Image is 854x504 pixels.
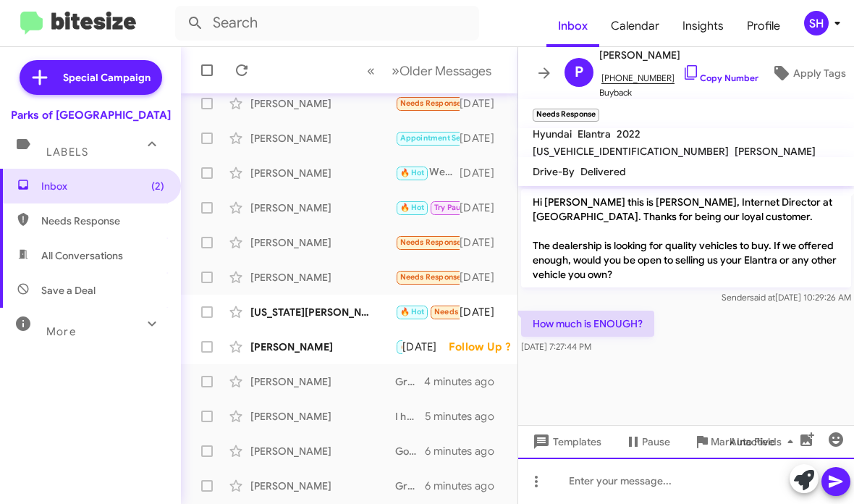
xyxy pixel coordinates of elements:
div: [DATE] [460,235,506,250]
div: I have two in stock, let me know if any of these works: [URL][DOMAIN_NAME] [395,409,425,424]
span: Needs Response [41,214,164,228]
div: Parks of [GEOGRAPHIC_DATA] [11,108,171,122]
p: How much is ENOUGH? [521,311,654,337]
button: Auto Fields [718,429,811,455]
button: SH [792,11,838,35]
span: Sender [DATE] 10:29:26 AM [722,292,851,303]
span: Labels [46,146,88,159]
span: said at [750,292,775,303]
span: Appointment Set [400,133,464,143]
div: How much is ENOUGH? [395,269,460,285]
button: Next [383,56,500,85]
div: I would like some photos are the vehicle [395,234,460,251]
div: [PERSON_NAME] [250,166,395,180]
span: Needs Response [400,98,462,108]
span: [PERSON_NAME] [735,145,816,158]
span: Drive-By [533,165,575,178]
span: 🔥 Hot [400,307,425,316]
button: Mark Inactive [682,429,786,455]
span: 2022 [617,127,640,140]
a: Copy Number [682,72,758,83]
span: Pause [642,429,670,455]
span: 🔥 Hot [400,168,425,177]
span: P [575,61,583,84]
button: Templates [518,429,613,455]
div: [PERSON_NAME] [250,96,395,111]
span: [DATE] 7:27:44 PM [521,341,591,352]
input: Search [175,6,479,41]
span: 🔥 Hot [400,342,425,351]
div: [PERSON_NAME] [250,409,395,424]
span: Needs Response [400,238,462,247]
span: More [46,325,76,338]
span: (2) [151,179,164,193]
div: 6 minutes ago [425,444,506,458]
span: All Conversations [41,248,123,263]
div: [PERSON_NAME] [250,374,395,389]
div: Great! We’d love to schedule an in-person appraisal for your vehicle so we can offer you the best... [395,374,424,389]
span: Try Pausing [434,203,476,212]
span: Auto Fields [730,429,799,455]
span: Delivered [580,165,626,178]
div: SH [804,11,829,35]
div: [DATE] [460,96,506,111]
span: Special Campaign [63,70,151,85]
div: Good morning [395,338,402,355]
a: Insights [671,5,735,47]
div: 4 minutes ago [424,374,506,389]
span: Inbox [41,179,164,193]
div: 5 minutes ago [425,409,506,424]
div: [PERSON_NAME] [250,131,395,146]
span: Needs Response [434,307,496,316]
span: » [392,62,399,80]
div: Sure, CarMax has offered me 3800.00$ [395,95,460,112]
a: Special Campaign [20,60,162,95]
div: [PERSON_NAME] [250,340,395,354]
div: Got it! Is there anything we can assist you with? We have a great selection of new vehicles if yo... [395,444,425,458]
div: Good afternoon Shianne, Yes, [PERSON_NAME] and [PERSON_NAME] were all very helpful. Each one spen... [395,130,460,146]
span: « [367,62,375,80]
div: I am looking for a red Hyundai Tucson with light gray interior [DATE]-[DATE] low miles with moon ... [395,303,460,320]
small: Needs Response [533,109,599,122]
span: 🔥 Hot [400,203,425,212]
span: [PERSON_NAME] [599,46,758,64]
div: We're excited to hear about your [MEDICAL_DATA]! We do have a great selection of inventory! When ... [395,164,460,181]
span: Apply Tags [793,60,846,86]
div: [PERSON_NAME] [250,201,395,215]
a: Calendar [599,5,671,47]
div: [PERSON_NAME] [250,270,395,285]
div: [DATE] [460,166,506,180]
span: Templates [530,429,601,455]
span: Hyundai [533,127,572,140]
div: Great! We’d love to schedule an in-person appraisal for your vehicle so we can offer you the best... [395,479,425,493]
span: Buyback [599,85,758,100]
div: [US_STATE][PERSON_NAME] [250,305,395,319]
div: [DATE] [460,201,506,215]
div: ok [395,199,460,216]
div: [PERSON_NAME] [250,235,395,250]
div: Follow Up ? [449,340,523,354]
nav: Page navigation example [359,56,500,85]
button: Previous [358,56,384,85]
button: Pause [613,429,682,455]
div: [PERSON_NAME] [250,479,395,493]
a: Profile [735,5,792,47]
div: [DATE] [460,131,506,146]
div: [DATE] [460,270,506,285]
a: Inbox [546,5,599,47]
div: 6 minutes ago [425,479,506,493]
div: [PERSON_NAME] [250,444,395,458]
span: Needs Response [400,272,462,282]
span: [US_VEHICLE_IDENTIFICATION_NUMBER] [533,145,729,158]
span: Save a Deal [41,283,96,298]
p: Hi [PERSON_NAME] this is [PERSON_NAME], Internet Director at [GEOGRAPHIC_DATA]. Thanks for being ... [521,189,851,287]
span: Older Messages [399,63,491,79]
div: [DATE] [402,340,449,354]
div: [DATE] [460,305,506,319]
span: Elantra [578,127,611,140]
